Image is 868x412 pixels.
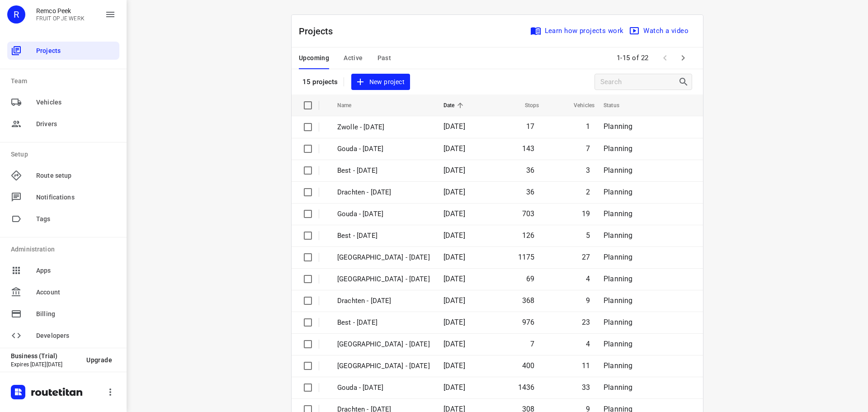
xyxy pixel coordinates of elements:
span: [DATE] [443,296,465,305]
span: 368 [522,296,535,305]
span: Account [36,288,116,297]
span: Vehicles [562,100,594,111]
span: Billing [36,309,116,319]
div: Vehicles [7,93,119,111]
span: [DATE] [443,275,465,283]
span: 4 [586,340,590,348]
span: Planning [604,209,632,218]
span: Projects [36,46,116,56]
p: FRUIT OP JE WERK [36,15,85,22]
div: Notifications [7,188,119,206]
p: Zwolle - Wednesday [337,252,430,263]
span: 7 [530,340,534,348]
span: Planning [604,144,632,153]
span: Stops [513,100,539,111]
button: Upgrade [79,352,119,368]
span: Planning [604,340,632,348]
span: Tags [36,214,116,224]
span: [DATE] [443,318,465,327]
span: [DATE] [443,122,465,131]
span: 11 [582,361,590,370]
span: [DATE] [443,231,465,240]
div: Account [7,283,119,301]
div: R [7,5,25,24]
span: Planning [604,275,632,283]
div: Search [678,76,692,87]
span: 27 [582,253,590,261]
div: Apps [7,261,119,279]
span: Notifications [36,193,116,202]
span: 1-15 of 22 [613,48,652,68]
button: New project [351,74,410,90]
span: Active [344,52,363,64]
span: Status [604,100,631,111]
div: Route setup [7,166,119,185]
p: Antwerpen - Wednesday [337,274,430,284]
p: Administration [11,245,119,254]
div: Projects [7,42,119,60]
div: Developers [7,327,119,345]
p: 15 projects [302,78,338,86]
p: Projects [299,24,340,38]
span: Planning [604,361,632,370]
span: 17 [526,122,534,131]
span: New project [357,76,405,88]
span: Next Page [674,49,692,67]
span: Planning [604,188,632,196]
span: 69 [526,275,534,283]
span: 9 [586,296,590,305]
p: Gouda - Tuesday [337,383,430,393]
span: 33 [582,383,590,392]
p: Best - Friday [337,166,430,176]
span: 1175 [518,253,535,261]
span: Planning [604,231,632,240]
span: Planning [604,122,632,131]
span: 5 [586,231,590,240]
p: Zwolle - Friday [337,122,430,133]
span: Planning [604,383,632,392]
span: 1436 [518,383,535,392]
span: [DATE] [443,340,465,348]
span: [DATE] [443,188,465,196]
span: [DATE] [443,383,465,392]
span: 19 [582,209,590,218]
p: Setup [11,150,119,159]
span: Date [443,100,467,111]
p: Antwerpen - Tuesday [337,339,430,350]
span: 2 [586,188,590,196]
span: Planning [604,296,632,305]
span: 126 [522,231,535,240]
p: Gouda - Thursday [337,209,430,219]
span: Planning [604,166,632,175]
span: 7 [586,144,590,153]
span: [DATE] [443,253,465,261]
span: [DATE] [443,166,465,175]
span: 976 [522,318,535,327]
span: Upcoming [299,52,329,64]
span: Planning [604,253,632,261]
p: Team [11,76,119,86]
p: Gouda - Friday [337,144,430,154]
span: Planning [604,318,632,327]
span: [DATE] [443,209,465,218]
span: 36 [526,166,534,175]
input: Search projects [600,75,678,89]
p: Drachten - Wednesday [337,296,430,306]
span: 400 [522,361,535,370]
span: Previous Page [656,49,674,67]
p: Business (Trial) [11,352,79,360]
span: Vehicles [36,98,116,107]
span: Apps [36,266,116,275]
span: Name [337,100,363,111]
span: 3 [586,166,590,175]
span: 23 [582,318,590,327]
div: Tags [7,210,119,228]
div: Drivers [7,115,119,133]
p: Best - Wednesday [337,317,430,328]
span: [DATE] [443,144,465,153]
p: Expires [DATE][DATE] [11,361,79,368]
span: 1 [586,122,590,131]
div: Billing [7,305,119,323]
span: [DATE] [443,361,465,370]
span: 36 [526,188,534,196]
